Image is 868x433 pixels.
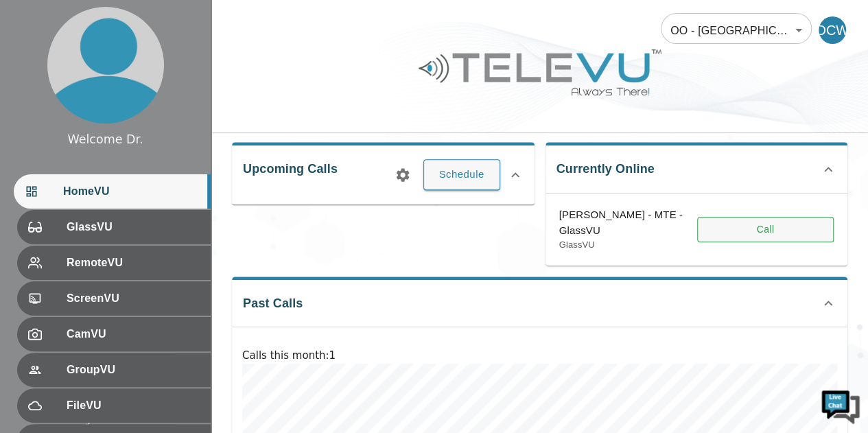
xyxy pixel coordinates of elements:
div: GlassVU [17,210,211,244]
p: [PERSON_NAME] - MTE - GlassVU [559,207,697,238]
div: iSee Bot [23,148,56,161]
div: DCW [819,16,846,44]
div: Let DELA Help you. [92,83,251,100]
span: GroupVU [67,362,200,378]
div: 3:35 PM [18,166,226,192]
img: Chat Widget [820,385,861,426]
div: OO - [GEOGRAPHIC_DATA] - [PERSON_NAME] [MTRP] [661,11,812,49]
div: Minimize live chat window [225,7,258,40]
div: ScreenVU [17,281,211,316]
div: CamVU [17,317,211,351]
div: GroupVU [17,353,211,387]
div: RemoteVU [17,246,211,280]
div: Submit [178,274,217,292]
div: HomeVU [14,174,211,209]
button: Schedule [423,159,500,189]
div: May I have your name? [32,207,217,222]
div: Welcome Dr. [67,130,143,148]
textarea: Enter details in the input field [7,312,261,361]
span: GlassVU [67,219,200,235]
div: FileVU [17,388,211,423]
button: Call [697,217,834,242]
p: Calls this month : 1 [242,348,837,364]
span: FileVU [67,397,200,414]
img: profile.png [47,7,164,124]
span: Hello. I’m your TeleVU Virtual Concierge. [27,172,217,187]
span: RemoteVU [67,255,200,271]
span: ScreenVU [67,290,200,307]
img: Logo [417,44,664,101]
div: Enter a valid name [32,259,217,274]
div: Navigation go back [15,71,36,91]
span: HomeVU [63,183,200,200]
span: CamVU [67,326,200,342]
p: GlassVU [559,238,697,252]
input: Enter your name [32,227,217,253]
div: iSee Bot [92,62,251,83]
